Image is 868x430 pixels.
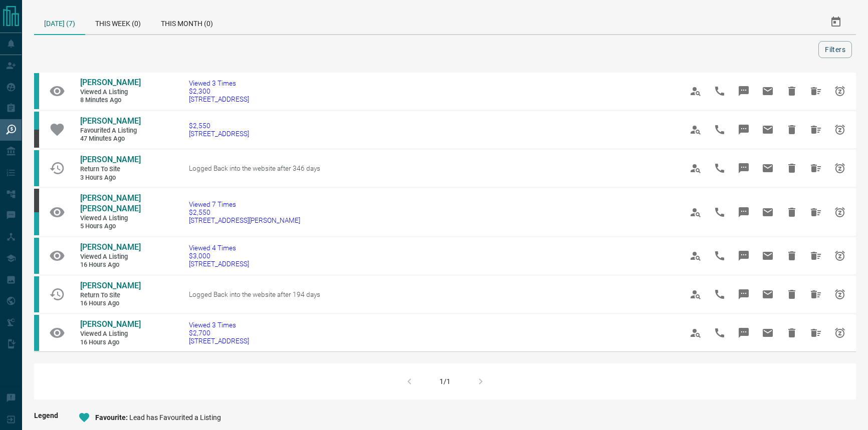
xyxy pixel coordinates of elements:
[151,10,223,34] div: This Month (0)
[95,413,129,421] span: Favourite
[80,242,140,253] a: [PERSON_NAME]
[80,253,140,261] span: Viewed a Listing
[732,156,756,180] span: Message
[80,281,140,291] a: [PERSON_NAME]
[684,244,708,268] span: View Profile
[828,79,852,103] span: Snooze
[708,200,732,224] span: Call
[780,321,804,345] span: Hide
[708,244,732,268] span: Call
[732,282,756,306] span: Message
[756,79,780,103] span: Email
[189,87,249,95] span: $2,300
[804,118,828,142] span: Hide All from Samantha Menardi
[34,112,39,130] div: condos.ca
[34,276,39,312] div: condos.ca
[189,122,249,130] span: $2,550
[80,88,140,97] span: Viewed a Listing
[804,321,828,345] span: Hide All from Sarah Gilleshammer
[684,321,708,345] span: View Profile
[756,282,780,306] span: Email
[80,116,140,127] a: [PERSON_NAME]
[189,79,249,103] a: Viewed 3 Times$2,300[STREET_ADDRESS]
[189,79,249,87] span: Viewed 3 Times
[189,321,249,329] span: Viewed 3 Times
[80,116,141,126] span: [PERSON_NAME]
[756,200,780,224] span: Email
[189,252,249,260] span: $3,000
[80,214,140,223] span: Viewed a Listing
[804,200,828,224] span: Hide All from Roland Luigi Cruz
[80,299,140,308] span: 16 hours ago
[824,10,848,34] button: Select Date Range
[80,319,140,330] a: [PERSON_NAME]
[189,216,300,224] span: [STREET_ADDRESS][PERSON_NAME]
[189,122,249,138] a: $2,550[STREET_ADDRESS]
[189,208,300,216] span: $2,550
[684,200,708,224] span: View Profile
[189,244,249,268] a: Viewed 4 Times$3,000[STREET_ADDRESS]
[85,10,151,34] div: This Week (0)
[189,130,249,138] span: [STREET_ADDRESS]
[804,282,828,306] span: Hide All from Sarah Gilleshammer
[80,127,140,135] span: Favourited a Listing
[756,244,780,268] span: Email
[708,156,732,180] span: Call
[818,41,852,58] button: Filters
[732,244,756,268] span: Message
[780,282,804,306] span: Hide
[80,222,140,231] span: 5 hours ago
[34,212,39,235] div: condos.ca
[708,282,732,306] span: Call
[189,329,249,337] span: $2,700
[804,79,828,103] span: Hide All from Renata H
[708,118,732,142] span: Call
[189,200,300,224] a: Viewed 7 Times$2,550[STREET_ADDRESS][PERSON_NAME]
[189,337,249,345] span: [STREET_ADDRESS]
[80,242,141,252] span: [PERSON_NAME]
[732,118,756,142] span: Message
[804,156,828,180] span: Hide All from Jemma Codd
[189,200,300,208] span: Viewed 7 Times
[828,321,852,345] span: Snooze
[780,244,804,268] span: Hide
[732,79,756,103] span: Message
[80,165,140,174] span: Return to Site
[828,118,852,142] span: Snooze
[780,200,804,224] span: Hide
[780,79,804,103] span: Hide
[34,150,39,186] div: condos.ca
[34,10,85,35] div: [DATE] (7)
[80,281,141,290] span: [PERSON_NAME]
[804,244,828,268] span: Hide All from Sarah Gilleshammer
[189,260,249,268] span: [STREET_ADDRESS]
[189,164,320,172] span: Logged Back into the website after 346 days
[80,96,140,105] span: 8 minutes ago
[828,200,852,224] span: Snooze
[756,156,780,180] span: Email
[129,413,221,421] span: Lead has Favourited a Listing
[34,130,39,148] div: mrloft.ca
[80,330,140,338] span: Viewed a Listing
[80,193,140,214] a: [PERSON_NAME] [PERSON_NAME]
[828,282,852,306] span: Snooze
[756,118,780,142] span: Email
[708,321,732,345] span: Call
[684,156,708,180] span: View Profile
[80,78,141,87] span: [PERSON_NAME]
[34,315,39,351] div: condos.ca
[80,78,140,88] a: [PERSON_NAME]
[189,321,249,345] a: Viewed 3 Times$2,700[STREET_ADDRESS]
[708,79,732,103] span: Call
[34,238,39,274] div: condos.ca
[828,156,852,180] span: Snooze
[80,174,140,182] span: 3 hours ago
[189,244,249,252] span: Viewed 4 Times
[828,244,852,268] span: Snooze
[189,290,320,298] span: Logged Back into the website after 194 days
[440,377,451,385] div: 1/1
[189,95,249,103] span: [STREET_ADDRESS]
[684,282,708,306] span: View Profile
[684,118,708,142] span: View Profile
[780,156,804,180] span: Hide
